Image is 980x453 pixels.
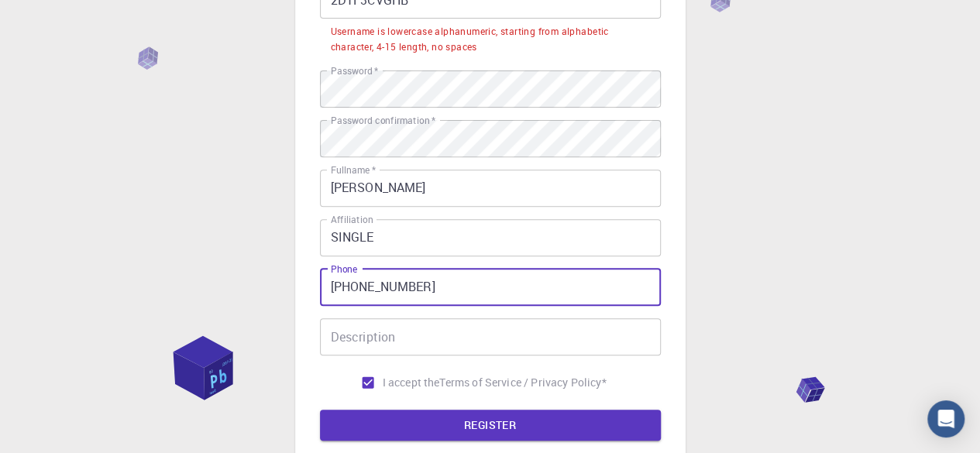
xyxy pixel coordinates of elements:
div: Username is lowercase alphanumeric, starting from alphabetic character, 4-15 length, no spaces [331,24,650,55]
p: Terms of Service / Privacy Policy * [439,375,606,390]
label: Affiliation [331,213,373,226]
label: Fullname [331,163,376,177]
button: REGISTER [320,410,661,441]
label: Password confirmation [331,114,435,127]
a: Terms of Service / Privacy Policy* [439,375,606,390]
label: Password [331,64,378,77]
div: Open Intercom Messenger [927,400,965,438]
span: I accept the [383,375,440,390]
label: Phone [331,263,357,276]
